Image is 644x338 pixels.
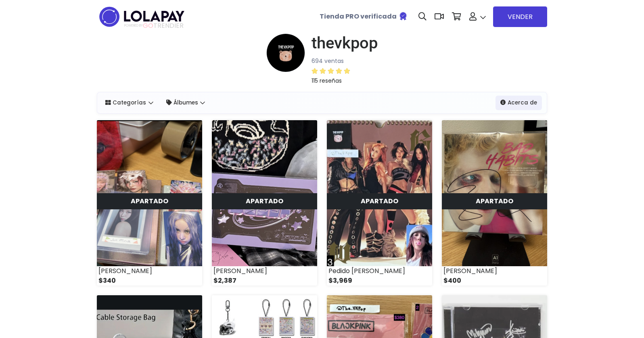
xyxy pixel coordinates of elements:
[320,12,397,21] b: Tienda PRO verificada
[496,96,542,110] a: Acerca de
[97,276,202,286] div: $340
[442,266,547,276] div: [PERSON_NAME]
[312,66,350,76] div: 4.9 / 5
[161,96,210,110] a: Álbumes
[327,193,432,209] div: Sólo tu puedes verlo en tu tienda
[312,66,378,86] a: 115 reseñas
[442,276,547,286] div: $400
[97,266,202,276] div: [PERSON_NAME]
[493,6,547,27] a: VENDER
[327,120,432,266] img: small_1754889516459.png
[442,193,547,209] div: Sólo tu puedes verlo en tu tienda
[212,276,317,286] div: $2,387
[442,120,547,286] a: APARTADO [PERSON_NAME] $400
[124,22,184,29] span: TRENDIER
[312,33,378,53] h1: thevkpop
[97,193,202,209] div: Sólo tu puedes verlo en tu tienda
[97,120,202,266] img: small_1756955585353.png
[212,193,317,209] div: Sólo tu puedes verlo en tu tienda
[212,120,317,266] img: small_1756953580395.png
[327,276,432,286] div: $3,969
[212,120,317,286] a: APARTADO [PERSON_NAME] $2,387
[312,77,342,85] small: 115 reseñas
[100,96,158,110] a: Categorías
[327,120,432,286] a: APARTADO Pedido [PERSON_NAME] $3,969
[97,120,202,286] a: APARTADO [PERSON_NAME] $340
[212,266,317,276] div: [PERSON_NAME]
[327,266,432,276] div: Pedido [PERSON_NAME]
[442,120,547,266] img: small_1739296335135.jpeg
[143,21,153,30] span: GO
[398,11,408,21] img: Tienda verificada
[97,4,187,29] img: logo
[312,57,344,65] small: 694 ventas
[305,33,378,53] a: thevkpop
[124,23,143,28] span: POWERED BY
